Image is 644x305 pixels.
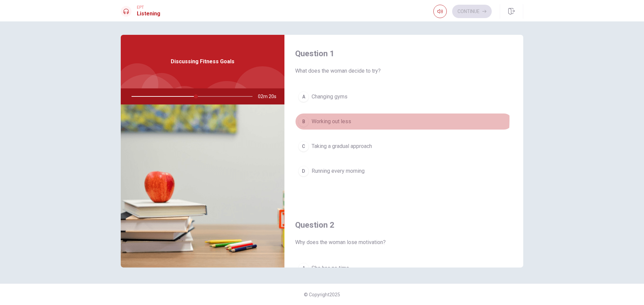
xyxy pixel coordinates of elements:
div: B [298,116,309,127]
div: C [298,141,309,152]
button: DRunning every morning [295,163,513,179]
span: 02m 20s [258,88,282,104]
div: A [298,91,309,102]
span: She has no time [312,264,349,272]
button: CTaking a gradual approach [295,138,513,155]
span: What does the woman decide to try? [295,67,513,75]
button: AShe has no time [295,260,513,277]
span: EPT [137,5,160,10]
img: Discussing Fitness Goals [121,104,284,268]
span: © Copyright 2025 [304,292,340,297]
span: Working out less [312,118,351,126]
h4: Question 2 [295,220,513,230]
h4: Question 1 [295,48,513,59]
button: BWorking out less [295,113,513,130]
span: Changing gyms [312,93,347,101]
span: Running every morning [312,167,365,175]
span: Why does the woman lose motivation? [295,238,513,246]
span: Discussing Fitness Goals [171,58,234,66]
button: AChanging gyms [295,88,513,105]
div: A [298,263,309,274]
span: Taking a gradual approach [312,142,372,150]
div: D [298,166,309,176]
h1: Listening [137,10,160,18]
